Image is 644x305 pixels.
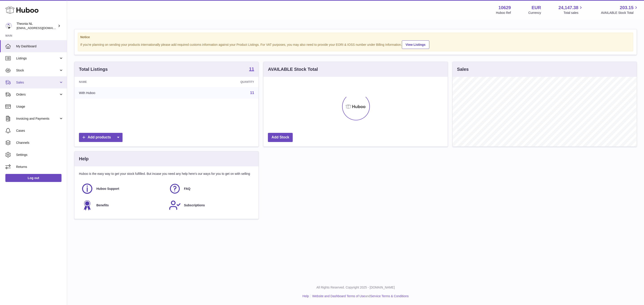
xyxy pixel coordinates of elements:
[16,56,59,61] span: Listings
[96,203,109,207] span: Benefits
[370,294,409,298] a: Service Terms & Conditions
[402,40,429,49] a: View Listings
[96,187,119,191] span: Huboo Support
[184,203,205,207] span: Subscriptions
[80,40,631,49] div: If you're planning on sending your products internationally please add required customs informati...
[16,68,59,73] span: Stock
[79,133,123,142] a: Add products
[249,67,254,72] a: 11
[250,91,254,95] a: 11
[558,5,583,15] a: 24,147.38 Total sales
[312,294,365,298] a: Website and Dashboard Terms of Use
[71,285,640,290] p: All Rights Reserved. Copyright 2025 - [DOMAIN_NAME]
[79,156,89,162] h3: Help
[74,87,172,99] td: With Huboo
[184,187,191,191] span: FAQ
[169,183,252,195] a: FAQ
[169,199,252,211] a: Subscriptions
[620,5,633,11] span: 203.15
[496,11,511,15] div: Huboo Ref
[79,172,254,176] p: Huboo is the easy way to get your stock fulfilled. But incase you need any help here's our ways f...
[16,129,64,133] span: Cases
[563,11,583,15] span: Total sales
[558,5,578,11] span: 24,147.38
[16,92,59,97] span: Orders
[16,117,59,121] span: Invoicing and Payments
[81,183,164,195] a: Huboo Support
[172,77,258,87] th: Quantity
[601,5,639,15] a: 203.15 AVAILABLE Stock Total
[16,104,64,109] span: Usage
[16,80,59,85] span: Sales
[80,35,631,39] strong: Notice
[74,77,172,87] th: Name
[16,141,64,145] span: Channels
[268,66,318,72] h3: AVAILABLE Stock Total
[249,67,254,71] strong: 11
[528,11,541,15] div: Currency
[311,294,409,298] li: and
[303,294,309,298] a: Help
[16,153,64,157] span: Settings
[17,22,57,30] div: Theonia NL
[498,5,511,11] strong: 10629
[457,66,469,72] h3: Sales
[16,44,64,48] span: My Dashboard
[601,11,639,15] span: AVAILABLE Stock Total
[79,66,108,72] h3: Total Listings
[81,199,164,211] a: Benefits
[5,174,61,182] a: Log out
[17,26,66,30] span: [EMAIL_ADDRESS][DOMAIN_NAME]
[532,5,541,11] strong: EUR
[5,23,12,29] img: info@wholesomegoods.eu
[16,165,64,169] span: Returns
[268,133,293,142] a: Add Stock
